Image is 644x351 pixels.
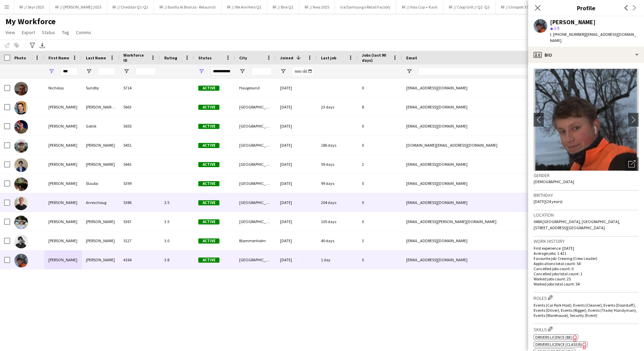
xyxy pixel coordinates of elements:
div: [EMAIL_ADDRESS][DOMAIN_NAME] [402,117,538,135]
span: Workforce ID [123,53,148,63]
div: Arveschoug [82,193,119,212]
img: Nicolai Kongsli Staubo [14,177,28,191]
div: 8 [358,98,402,116]
div: [EMAIL_ADDRESS][PERSON_NAME][DOMAIN_NAME] [402,212,538,231]
div: 3.0 [160,231,194,250]
app-action-btn: Advanced filters [28,41,36,49]
span: Status [198,55,212,60]
div: [GEOGRAPHIC_DATA] [235,136,276,155]
h3: Profile [528,3,644,12]
span: Status [42,29,55,35]
h3: Roles [534,294,639,301]
button: RF // We Are Hero Q2 [221,0,267,14]
div: Staubo [82,174,119,193]
div: Open photos pop-in [625,157,639,171]
div: 3 [358,231,402,250]
button: Open Filter Menu [198,68,204,74]
input: Last Name Filter Input [98,67,115,75]
span: View [5,29,15,35]
button: RF // Brie Q2 [267,0,299,14]
span: Active [198,143,219,148]
h3: Location [534,212,639,218]
span: Active [198,258,219,263]
h3: Gender [534,172,639,178]
button: RF // Unisport X Nike Ready 2 Play [495,0,563,14]
div: [PERSON_NAME] [44,117,82,135]
div: 0 [358,78,402,97]
span: Tag [62,29,69,35]
input: Workforce ID Filter Input [136,67,156,75]
div: [DATE] [276,231,317,250]
div: 0 [358,193,402,212]
div: 2 [358,155,402,174]
span: [DEMOGRAPHIC_DATA] [534,179,574,184]
button: Open Filter Menu [123,68,129,74]
div: [GEOGRAPHIC_DATA] [235,98,276,116]
span: Active [198,181,219,186]
span: Events (Car Park Host), Events (Cleaner), Events (Doorstaff), Events (Driver), Events (Rigger), E... [534,303,637,318]
span: Joined [280,55,293,60]
input: Email Filter Input [418,67,534,75]
div: 5 [358,250,402,269]
div: 5367 [119,212,160,231]
span: Drivers Licence (Class B) [535,342,582,347]
div: [DATE] [276,98,317,116]
span: Active [198,86,219,91]
div: [GEOGRAPHIC_DATA] [235,212,276,231]
input: Joined Filter Input [292,67,313,75]
div: [PERSON_NAME] [82,155,119,174]
span: Active [198,162,219,167]
div: 5441 [119,155,160,174]
img: Nicolai Rolland [14,216,28,229]
div: 0 [358,117,402,135]
img: Ola Halvorsen [14,254,28,267]
div: [GEOGRAPHIC_DATA] [235,193,276,212]
h3: Birthday [534,192,639,198]
div: [PERSON_NAME] [44,212,82,231]
div: 3.5 [160,212,194,231]
span: Photo [14,55,26,60]
button: Open Filter Menu [86,68,92,74]
a: Export [19,28,38,37]
span: Last Name [86,55,106,60]
span: Active [198,105,219,110]
span: Active [198,200,219,205]
app-action-btn: Export XLSX [38,41,46,49]
a: Status [39,28,58,37]
div: Sundby [82,78,119,97]
div: 4164 [119,250,160,269]
div: [PERSON_NAME] [44,231,82,250]
span: Comms [76,29,91,35]
p: Cancelled jobs total count: 1 [534,271,639,276]
img: Nicolai Arveschoug [14,196,28,210]
button: RF // [PERSON_NAME] 2025 [50,0,107,14]
img: Nikolai Hult Simenstad [14,101,28,115]
input: City Filter Input [251,67,272,75]
span: City [239,55,247,60]
div: 0 [358,136,402,155]
input: First Name Filter Input [61,67,78,75]
div: Nicholay [44,78,82,97]
div: 5714 [119,78,160,97]
div: [GEOGRAPHIC_DATA] [235,155,276,174]
div: [DATE] [276,78,317,97]
p: Cancelled jobs count: 0 [534,266,639,271]
div: [PERSON_NAME] [44,174,82,193]
span: [DATE] (24 years) [534,199,563,204]
button: RF // Barilla Al Bronzo - Relaunch [154,0,221,14]
div: 59 days [317,155,358,174]
div: [DATE] [276,155,317,174]
span: Rating [164,55,177,60]
div: 0 [358,174,402,193]
div: [DATE] [276,250,317,269]
button: RF // Coop Grill // Q2 -Q3 [443,0,495,14]
div: [PERSON_NAME] [44,136,82,155]
div: [DATE] [276,212,317,231]
span: 0484 [GEOGRAPHIC_DATA], [GEOGRAPHIC_DATA], [STREET_ADDRESS][GEOGRAPHIC_DATA] [534,219,620,230]
div: [EMAIL_ADDRESS][DOMAIN_NAME] [402,231,538,250]
span: Email [406,55,417,60]
div: [PERSON_NAME] [44,98,82,116]
a: Comms [73,28,94,37]
img: Nicholay Sundby [14,82,28,96]
div: [PERSON_NAME] [550,19,596,25]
